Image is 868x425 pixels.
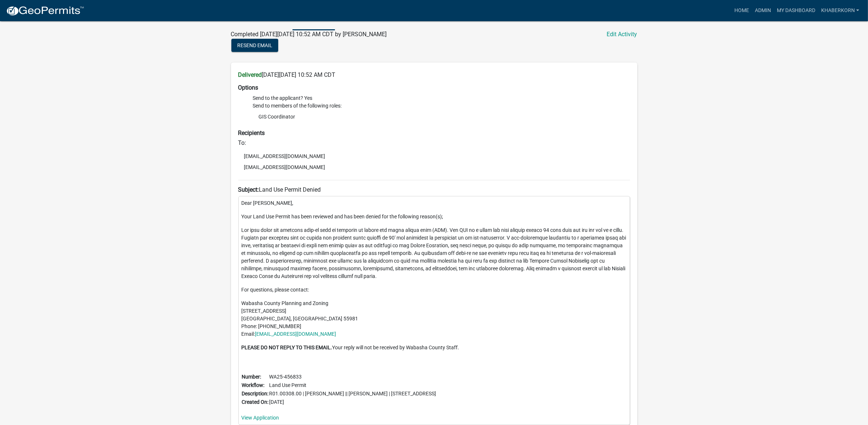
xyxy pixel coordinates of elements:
b: Workflow: [242,382,265,388]
a: [EMAIL_ADDRESS][DOMAIN_NAME] [255,331,336,337]
a: View Application [242,415,279,421]
li: Send to members of the following roles: [253,102,630,124]
td: WA25-456833 [269,373,437,381]
button: Resend Email [231,39,278,52]
strong: Recipients [238,129,265,136]
p: Your reply will not be received by Wabasha County Staff. [242,344,627,351]
strong: Options [238,84,258,91]
li: [EMAIL_ADDRESS][DOMAIN_NAME] [238,151,630,162]
p: Your Land Use Permit has been reviewed and has been denied for the following reason(s); [242,213,627,221]
td: [DATE] [269,398,437,406]
li: GIS Coordinator [253,111,630,122]
p: Lor ipsu dolor sit ametcons adip-el sedd ei temporin ut labore etd magna aliqua enim (ADM). Ven Q... [242,226,627,280]
li: Send to the applicant? Yes [253,94,630,102]
p: Dear [PERSON_NAME], [242,199,627,207]
strong: Delivered [238,71,262,78]
b: Number: [242,374,261,380]
a: Edit Activity [607,30,637,39]
h6: [DATE][DATE] 10:52 AM CDT [238,71,630,78]
strong: PLEASE DO NOT REPLY TO THIS EMAIL. [242,345,332,350]
h6: Land Use Permit Denied [238,186,630,193]
p: For questions, please contact: [242,286,627,294]
td: Land Use Permit [269,381,437,390]
a: Home [731,4,752,18]
b: Created On: [242,399,269,405]
a: Admin [752,4,774,18]
li: [EMAIL_ADDRESS][DOMAIN_NAME] [238,162,630,173]
h6: To: [238,139,630,146]
span: Completed [DATE][DATE] 10:52 AM CDT by [PERSON_NAME] [231,31,387,38]
td: R01.00308.00 | [PERSON_NAME] || [PERSON_NAME] | [STREET_ADDRESS] [269,390,437,398]
strong: Subject: [238,186,259,193]
b: Description: [242,391,269,396]
span: Resend Email [237,42,272,48]
a: khaberkorn [818,4,862,18]
a: My Dashboard [774,4,818,18]
p: Wabasha County Planning and Zoning [STREET_ADDRESS] [GEOGRAPHIC_DATA], [GEOGRAPHIC_DATA] 55981 Ph... [242,300,627,338]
